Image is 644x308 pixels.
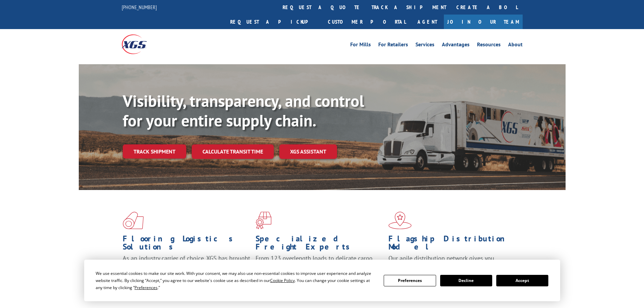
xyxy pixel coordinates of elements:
[323,15,411,29] a: Customer Portal
[378,42,408,49] a: For Retailers
[496,275,548,286] button: Accept
[123,235,251,254] h1: Flooring Logistics Solutions
[444,15,523,29] a: Join Our Team
[96,270,376,291] div: We use essential cookies to make our site work. With your consent, we may also use non-essential ...
[384,275,436,286] button: Preferences
[477,42,501,49] a: Resources
[508,42,523,49] a: About
[256,254,383,284] p: From 123 overlength loads to delicate cargo, our experienced staff knows the best way to move you...
[388,254,513,270] span: Our agile distribution network gives you nationwide inventory management on demand.
[256,212,271,229] img: xgs-icon-focused-on-flooring-red
[84,260,560,301] div: Cookie Consent Prompt
[122,4,157,10] a: [PHONE_NUMBER]
[388,212,412,229] img: xgs-icon-flagship-distribution-model-red
[279,144,337,159] a: XGS ASSISTANT
[388,235,516,254] h1: Flagship Distribution Model
[350,42,371,49] a: For Mills
[123,90,364,131] b: Visibility, transparency, and control for your entire supply chain.
[123,254,250,278] span: As an industry carrier of choice, XGS has brought innovation and dedication to flooring logistics...
[135,285,158,290] span: Preferences
[192,144,274,159] a: Calculate transit time
[442,42,470,49] a: Advantages
[440,275,492,286] button: Decline
[225,15,323,29] a: Request a pickup
[270,278,295,283] span: Cookie Policy
[415,42,434,49] a: Services
[123,144,186,159] a: Track shipment
[123,212,144,229] img: xgs-icon-total-supply-chain-intelligence-red
[256,235,383,254] h1: Specialized Freight Experts
[411,15,444,29] a: Agent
